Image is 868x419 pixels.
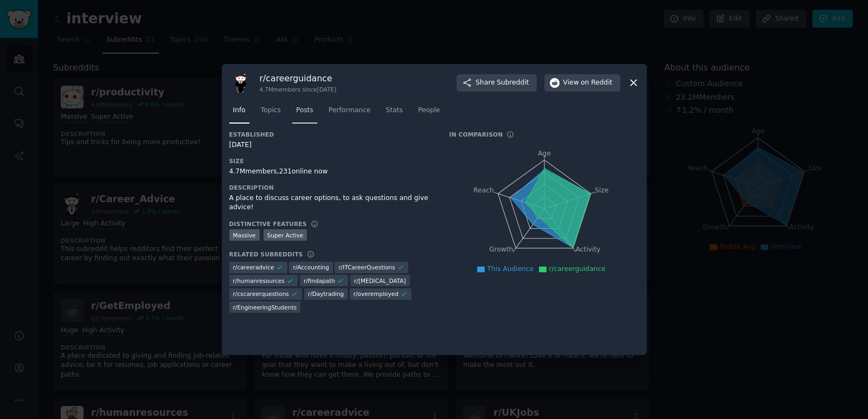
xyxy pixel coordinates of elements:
[293,263,329,271] span: r/ Accounting
[229,194,434,212] div: A place to discuss career options, to ask questions and give advice!
[229,72,252,94] img: careerguidance
[382,102,407,124] a: Stats
[487,265,533,273] span: This Audience
[229,250,303,258] h3: Related Subreddits
[233,277,285,285] span: r/ humanresources
[418,106,440,115] span: People
[549,265,605,273] span: r/careerguidance
[233,290,289,298] span: r/ cscareerquestions
[229,184,434,191] h3: Description
[489,246,513,253] tspan: Growth
[260,73,337,84] h3: r/ careerguidance
[473,186,494,194] tspan: Reach
[538,150,551,157] tspan: Age
[263,229,307,241] div: Super Active
[308,290,344,298] span: r/ Daytrading
[229,157,434,165] h3: Size
[292,102,317,124] a: Posts
[581,78,612,88] span: on Reddit
[544,74,620,92] button: Viewon Reddit
[338,263,395,271] span: r/ ITCareerQuestions
[261,106,281,115] span: Topics
[229,102,249,124] a: Info
[257,102,285,124] a: Topics
[229,220,307,228] h3: Distinctive Features
[229,167,434,177] div: 4.7M members, 231 online now
[414,102,444,124] a: People
[354,277,406,285] span: r/ [MEDICAL_DATA]
[475,78,529,88] span: Share
[449,131,503,138] h3: In Comparison
[353,290,398,298] span: r/ overemployed
[233,263,274,271] span: r/ careeradvice
[229,131,434,138] h3: Established
[325,102,375,124] a: Performance
[233,304,297,311] span: r/ EngineeringStudents
[575,246,600,253] tspan: Activity
[296,106,313,115] span: Posts
[260,86,337,93] div: 4.7M members since [DATE]
[229,229,260,241] div: Massive
[233,106,246,115] span: Info
[304,277,335,285] span: r/ findapath
[456,74,536,92] button: ShareSubreddit
[497,78,529,88] span: Subreddit
[229,140,434,150] div: [DATE]
[563,78,613,88] span: View
[386,106,403,115] span: Stats
[595,186,608,194] tspan: Size
[329,106,371,115] span: Performance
